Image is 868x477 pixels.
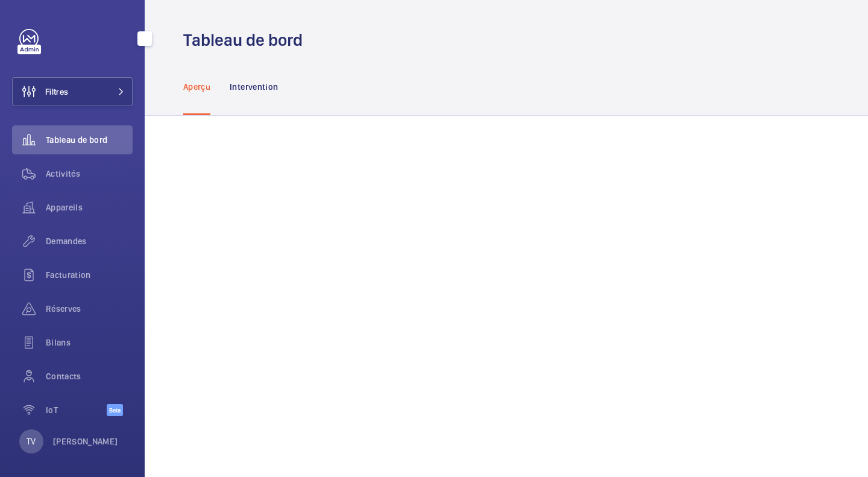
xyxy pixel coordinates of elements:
h1: Tableau de bord [183,29,310,51]
span: IoT [46,404,107,416]
span: Bilans [46,336,133,349]
p: [PERSON_NAME] [53,435,118,447]
p: Aperçu [183,81,210,93]
button: Filtres [12,77,133,106]
span: Facturation [46,269,133,281]
span: Beta [107,404,123,416]
p: Intervention [230,81,278,93]
span: Contacts [46,370,133,382]
span: Réserves [46,303,133,315]
span: Filtres [45,86,68,98]
span: Activités [46,168,133,180]
span: Tableau de bord [46,134,133,146]
span: Demandes [46,235,133,247]
span: Appareils [46,201,133,213]
p: TV [27,435,36,447]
